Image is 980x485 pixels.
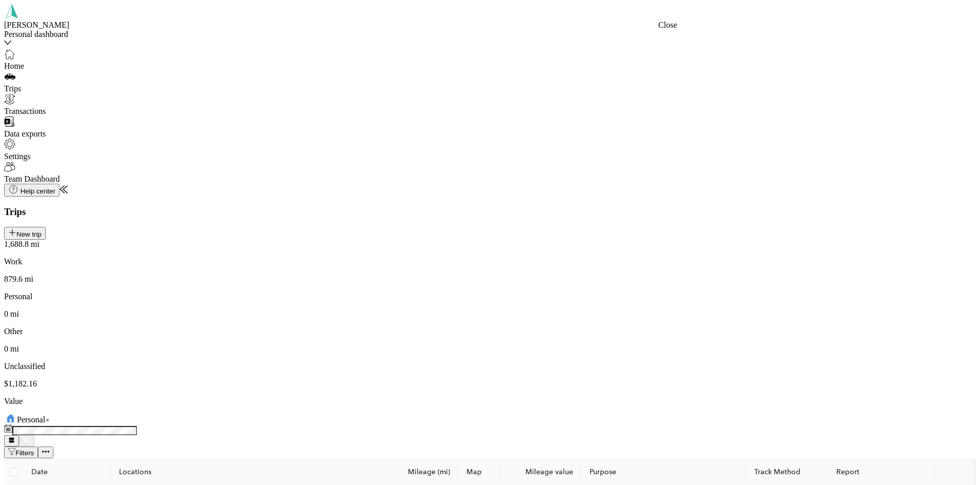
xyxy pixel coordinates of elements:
p: Unclassified [4,362,976,371]
span: Personal [17,415,45,424]
span: Data exports [4,129,46,138]
span: Transactions [4,107,46,115]
div: Personal dashboard [4,30,148,39]
p: Value [4,397,976,406]
div: Help center [8,185,55,195]
span: Trips [4,84,21,93]
span: Settings [4,152,31,161]
span: 1,688.8 mi [4,240,40,248]
span: Home [4,62,24,70]
iframe: Everlance-gr Chat Button Frame [923,428,980,485]
h1: Trips [4,206,976,218]
div: Close [658,21,677,30]
span: $1,182.16 [4,379,37,388]
span: 0 mi [4,344,19,353]
button: Help center [4,184,60,197]
div: [PERSON_NAME] [4,21,148,30]
span: 0 mi [4,309,19,318]
span: 879.6 mi [4,275,33,283]
button: New trip [4,227,46,240]
p: Personal [4,292,976,301]
button: Filters [4,447,38,458]
p: Other [4,327,976,336]
span: Team Dashboard [4,174,60,183]
p: Work [4,257,976,266]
